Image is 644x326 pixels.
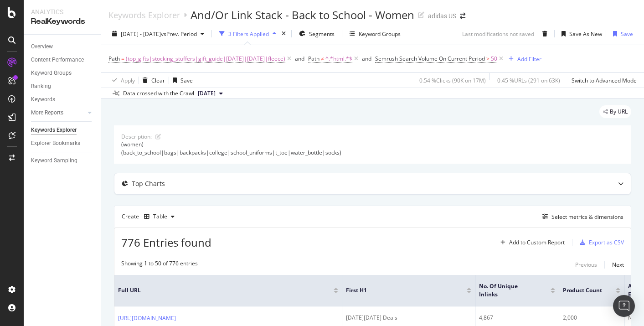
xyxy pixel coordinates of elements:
[122,209,178,224] div: Create
[216,26,280,41] button: 3 Filters Applied
[491,52,497,65] span: 50
[309,30,335,38] span: Segments
[295,55,304,62] div: and
[325,52,352,65] span: ^.*html.*$
[118,314,176,323] a: [URL][DOMAIN_NAME]
[31,139,80,148] div: Explorer Bookmarks
[31,95,94,104] a: Keywords
[121,140,624,156] div: (women) (back_to_school|bags|backpacks|college|school_uniforms|t_toe|water_bottle|socks)
[31,16,93,27] div: RealKeywords
[31,108,85,118] a: More Reports
[497,235,565,250] button: Add to Custom Report
[486,55,489,62] span: >
[517,55,541,63] div: Add Filter
[121,77,135,84] div: Apply
[121,133,152,140] div: Description:
[539,211,623,222] button: Select metrics & dimensions
[460,13,465,19] div: arrow-right-arrow-left
[31,55,94,65] a: Content Performance
[308,55,319,62] span: Path
[563,286,602,295] span: Product Count
[589,238,624,246] div: Export as CSV
[121,259,198,270] div: Showing 1 to 50 of 776 entries
[613,295,635,317] div: Open Intercom Messenger
[609,26,633,41] button: Save
[31,125,94,135] a: Keywords Explorer
[108,73,135,88] button: Apply
[558,26,602,41] button: Save As New
[161,30,197,38] span: vs Prev. Period
[621,30,633,38] div: Save
[295,26,338,41] button: Segments
[228,30,269,38] div: 3 Filters Applied
[139,73,165,88] button: Clear
[31,42,94,52] a: Overview
[280,29,288,38] div: times
[428,11,456,21] div: adidas US
[575,261,597,269] div: Previous
[419,77,486,84] div: 0.54 % Clicks ( 90K on 17M )
[140,209,178,224] button: Table
[359,30,401,38] div: Keyword Groups
[462,30,534,38] div: Last modifications not saved
[362,54,371,63] button: and
[31,139,94,148] a: Explorer Bookmarks
[31,108,63,118] div: More Reports
[479,282,537,299] span: No. of Unique Inlinks
[194,88,227,99] button: [DATE]
[31,82,94,91] a: Ranking
[31,7,93,16] div: Analytics
[295,54,304,63] button: and
[31,68,72,78] div: Keyword Groups
[151,77,165,84] div: Clear
[31,68,94,78] a: Keyword Groups
[612,261,624,269] div: Next
[126,52,285,65] span: (top_gifts|stocking_stuffers|gift_guide|[DATE]|[DATE]|fleece)
[108,10,180,20] a: Keywords Explorer
[575,259,597,270] button: Previous
[132,179,165,188] div: Top Charts
[551,213,623,221] div: Select metrics & dimensions
[31,156,77,166] div: Keyword Sampling
[563,314,620,322] div: 2,000
[121,235,211,250] span: 776 Entries found
[31,55,84,65] div: Content Performance
[121,30,161,38] span: [DATE] - [DATE]
[568,73,637,88] button: Switch to Advanced Mode
[610,109,628,114] span: By URL
[375,55,485,62] span: Semrush Search Volume On Current Period
[191,7,414,23] div: And/Or Link Stack - Back to School - Women
[180,77,193,84] div: Save
[572,77,637,84] div: Switch to Advanced Mode
[31,82,51,91] div: Ranking
[31,95,55,104] div: Keywords
[31,42,53,52] div: Overview
[108,55,120,62] span: Path
[612,259,624,270] button: Next
[346,286,453,295] span: First H1
[31,156,94,166] a: Keyword Sampling
[169,73,193,88] button: Save
[31,125,77,135] div: Keywords Explorer
[153,214,167,219] div: Table
[599,105,631,118] div: legacy label
[362,55,371,62] div: and
[509,240,565,245] div: Add to Custom Report
[198,89,216,98] span: 2024 Dec. 31st
[497,77,560,84] div: 0.45 % URLs ( 291 on 63K )
[479,314,555,322] div: 4,867
[576,235,624,250] button: Export as CSV
[346,26,404,41] button: Keyword Groups
[321,55,324,62] span: ≠
[346,314,471,322] div: [DATE][DATE] Deals
[118,286,320,295] span: Full URL
[569,30,602,38] div: Save As New
[121,55,124,62] span: =
[108,26,208,41] button: [DATE] - [DATE]vsPrev. Period
[123,89,194,98] div: Data crossed with the Crawl
[505,53,541,64] button: Add Filter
